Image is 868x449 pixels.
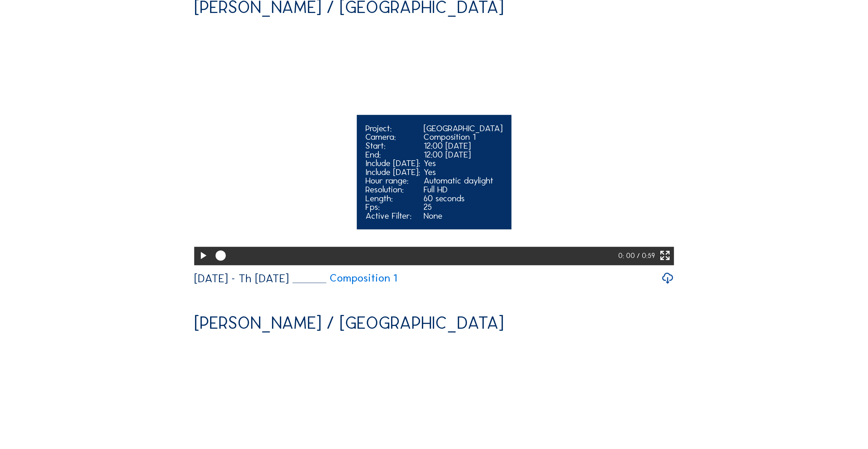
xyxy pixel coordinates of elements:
div: Automatic daylight [424,176,503,185]
video: Your browser does not support the video tag. [194,24,674,263]
div: Full HD [424,185,503,194]
div: Length: [365,194,420,203]
div: Start: [365,141,420,150]
div: 0: 00 [618,247,636,265]
div: [GEOGRAPHIC_DATA] [424,124,503,133]
div: Yes [424,168,503,177]
div: [DATE] - Th [DATE] [194,273,289,284]
div: Hour range: [365,176,420,185]
div: Fps: [365,203,420,212]
div: Project: [365,124,420,133]
div: [PERSON_NAME] / [GEOGRAPHIC_DATA] [194,314,504,331]
div: 25 [424,203,503,212]
div: Camera: [365,133,420,141]
div: None [424,212,503,220]
div: Composition 1 [424,133,503,141]
div: Include [DATE]: [365,168,420,177]
div: Include [DATE]: [365,159,420,168]
div: Yes [424,159,503,168]
div: 60 seconds [424,194,503,203]
div: Resolution: [365,185,420,194]
div: 12:00 [DATE] [424,141,503,150]
div: Active Filter: [365,212,420,220]
a: Composition 1 [292,273,397,284]
div: End: [365,150,420,159]
div: / 0:59 [636,247,655,265]
div: 12:00 [DATE] [424,150,503,159]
